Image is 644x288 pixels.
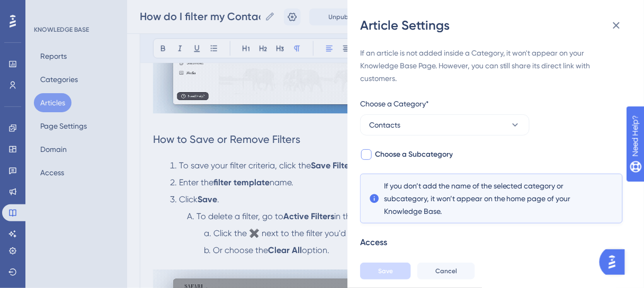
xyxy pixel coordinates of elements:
[375,148,453,161] span: Choose a Subcategory
[360,263,411,280] button: Save
[369,119,400,131] span: Contacts
[25,3,66,15] span: Need Help?
[360,114,530,136] button: Contacts
[360,47,623,85] div: If an article is not added inside a Category, it won't appear on your Knowledge Base Page. Howeve...
[435,267,457,275] span: Cancel
[360,17,631,34] div: Article Settings
[600,246,631,278] iframe: UserGuiding AI Assistant Launcher
[384,179,599,218] span: If you don’t add the name of the selected category or subcategory, it won’t appear on the home pa...
[360,97,429,110] span: Choose a Category*
[378,267,393,275] span: Save
[417,263,475,280] button: Cancel
[360,236,387,249] div: Access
